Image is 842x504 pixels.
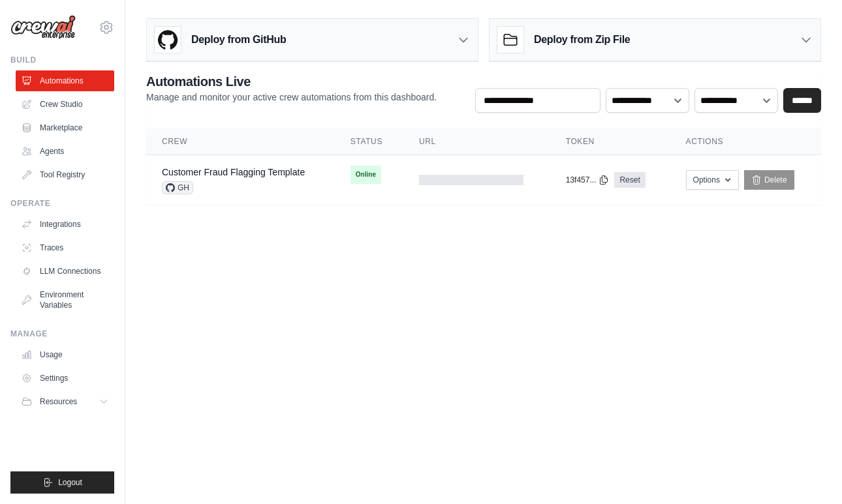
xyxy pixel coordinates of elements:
[16,141,114,162] a: Agents
[550,128,670,155] th: Token
[534,32,630,48] h3: Deploy from Zip File
[10,329,114,339] div: Manage
[155,27,181,53] img: GitHub Logo
[16,70,114,91] a: Automations
[40,396,77,407] span: Resources
[16,117,114,138] a: Marketplace
[16,284,114,316] a: Environment Variables
[686,170,739,190] button: Options
[162,181,193,194] span: GH
[16,261,114,282] a: LLM Connections
[614,172,645,188] a: Reset
[744,170,794,190] a: Delete
[162,167,305,177] a: Customer Fraud Flagging Template
[777,441,842,504] iframe: Chat Widget
[58,477,82,488] span: Logout
[16,164,114,185] a: Tool Registry
[10,15,76,40] img: Logo
[191,32,286,48] h3: Deploy from GitHub
[16,237,114,258] a: Traces
[146,128,335,155] th: Crew
[16,391,114,412] button: Resources
[10,198,114,209] div: Operate
[351,166,381,184] span: Online
[777,441,842,504] div: Widget chat
[16,94,114,115] a: Crew Studio
[566,175,610,185] button: 13f457...
[16,214,114,235] a: Integrations
[146,91,437,104] p: Manage and monitor your active crew automations from this dashboard.
[16,344,114,365] a: Usage
[670,128,821,155] th: Actions
[16,368,114,389] a: Settings
[146,72,437,91] h2: Automations Live
[403,128,550,155] th: URL
[10,55,114,65] div: Build
[10,471,114,494] button: Logout
[335,128,403,155] th: Status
